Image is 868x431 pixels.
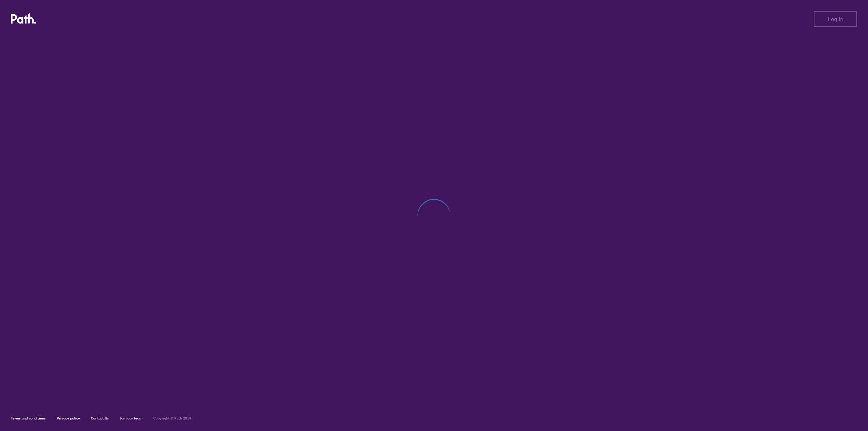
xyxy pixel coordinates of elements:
a: Contact Us [91,416,109,420]
a: Join our team [120,416,142,420]
span: Log in [828,16,843,22]
button: Log in [814,11,857,27]
a: Privacy policy [57,416,80,420]
h6: Copyright © Path 2018 [153,416,191,420]
a: Terms and conditions [11,416,46,420]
